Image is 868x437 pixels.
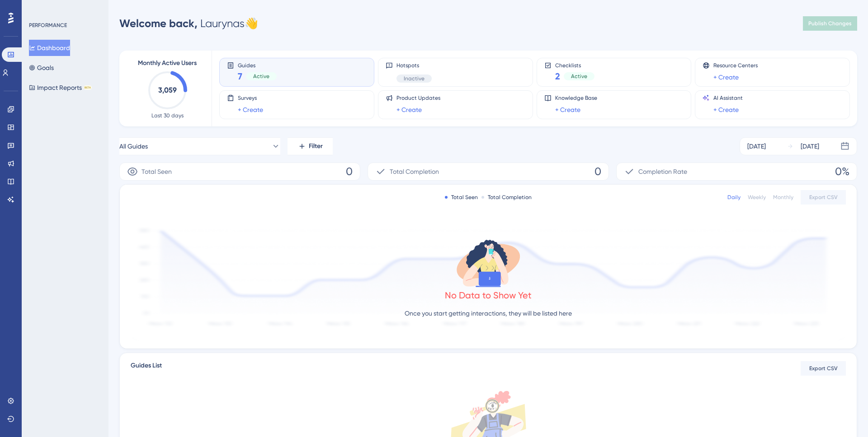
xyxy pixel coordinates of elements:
span: Monthly Active Users [138,58,197,69]
span: Guides List [131,360,162,377]
span: 2 [555,70,560,83]
button: Export CSV [801,361,846,376]
button: All Guides [119,137,280,155]
span: 0 [346,164,353,179]
span: Guides [238,62,277,68]
span: Last 30 days [151,112,184,119]
span: Surveys [238,94,263,102]
div: [DATE] [801,141,819,152]
a: + Create [555,104,580,115]
a: + Create [396,104,422,115]
span: Hotspots [396,62,432,69]
span: Welcome back, [119,17,198,30]
div: Laurynas 👋 [119,16,258,31]
a: + Create [713,104,739,115]
span: Active [253,73,269,80]
span: Active [571,73,587,80]
button: Export CSV [801,190,846,205]
span: 0 [594,164,601,179]
span: Resource Centers [713,62,758,69]
span: Checklists [555,62,594,68]
p: Once you start getting interactions, they will be listed here [405,308,572,319]
span: Total Seen [142,166,172,177]
span: All Guides [119,141,148,152]
span: 0% [835,164,849,179]
div: Total Seen [445,194,478,201]
div: No Data to Show Yet [445,289,532,302]
div: BETA [84,85,92,90]
div: Total Completion [481,194,532,201]
button: Impact ReportsBETA [29,79,92,96]
div: [DATE] [747,141,766,152]
div: Weekly [748,194,766,201]
span: Product Updates [396,94,440,102]
a: + Create [713,72,739,83]
span: Export CSV [809,194,838,201]
span: Knowledge Base [555,94,597,102]
button: Goals [29,60,54,76]
span: Filter [309,141,323,152]
button: Filter [288,137,333,155]
text: 3,059 [158,86,177,94]
span: AI Assistant [713,94,743,102]
span: Inactive [404,75,425,82]
button: Dashboard [29,40,70,56]
div: PERFORMANCE [29,22,67,29]
a: + Create [238,104,263,115]
div: Monthly [773,194,793,201]
span: 7 [238,70,242,83]
span: Export CSV [809,365,838,372]
span: Completion Rate [638,166,687,177]
div: Daily [727,194,741,201]
span: Publish Changes [808,20,852,27]
button: Publish Changes [803,16,857,31]
span: Total Completion [390,166,439,177]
